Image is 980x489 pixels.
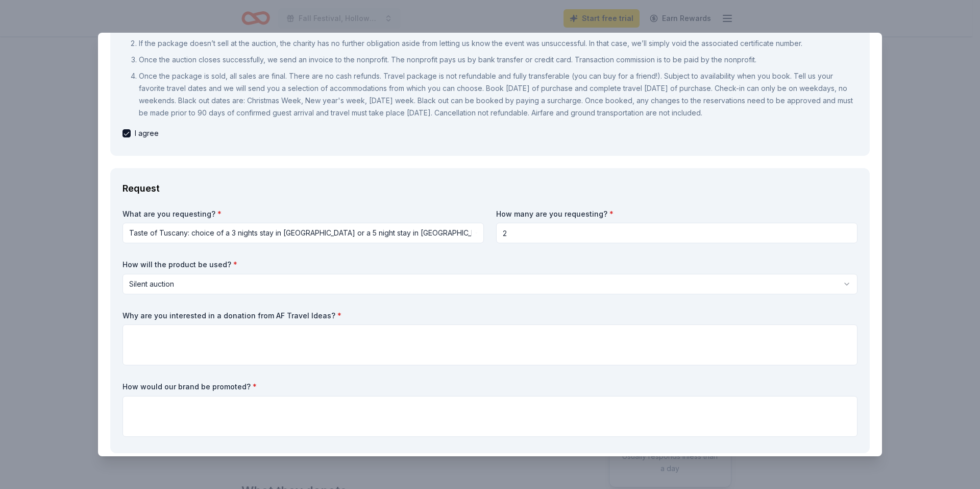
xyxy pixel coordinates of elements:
p: Once the package is sold, all sales are final. There are no cash refunds. Travel package is not r... [139,70,857,119]
label: How will the product be used? [122,260,857,270]
label: Why are you interested in a donation from AF Travel Ideas? [122,311,857,321]
span: I agree [135,127,159,139]
label: How many are you requesting? [496,209,857,219]
p: Once the auction closes successfully, we send an invoice to the nonprofit. The nonprofit pays us ... [139,54,857,66]
p: If the package doesn’t sell at the auction, the charity has no further obligation aside from lett... [139,37,857,50]
label: How would our brand be promoted? [122,382,857,392]
div: Request [122,180,857,197]
label: What are you requesting? [122,209,484,219]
